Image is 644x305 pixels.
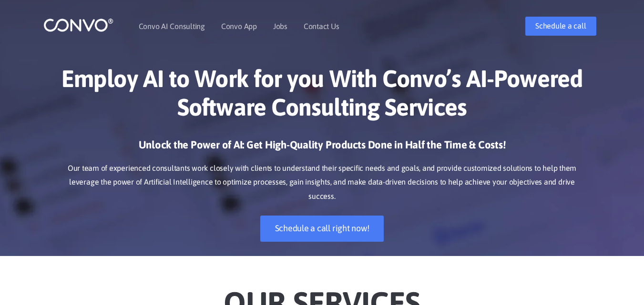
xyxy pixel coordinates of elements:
[304,22,339,30] a: Contact Us
[58,161,587,204] p: Our team of experienced consultants work closely with clients to understand their specific needs ...
[260,216,384,242] a: Schedule a call right now!
[58,138,587,159] h3: Unlock the Power of AI: Get High-Quality Products Done in Half the Time & Costs!
[139,22,205,30] a: Convo AI Consulting
[273,22,287,30] a: Jobs
[525,17,596,36] a: Schedule a call
[58,64,587,128] h1: Employ AI to Work for you With Convo’s AI-Powered Software Consulting Services
[221,22,257,30] a: Convo App
[43,18,113,32] img: logo_1.png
